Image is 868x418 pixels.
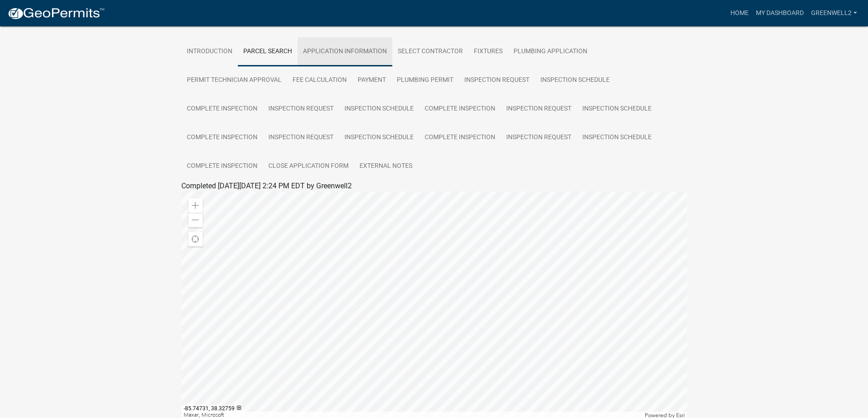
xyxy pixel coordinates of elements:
[287,66,352,95] a: Fee Calculation
[263,152,354,181] a: Close Application Form
[419,95,501,124] a: Complete Inspection
[352,66,391,95] a: Payment
[577,95,657,124] a: Inspection Schedule
[181,152,263,181] a: Complete Inspection
[188,198,203,213] div: Zoom in
[238,37,298,66] a: Parcel search
[577,123,657,152] a: Inspection Schedule
[298,37,392,66] a: Application Information
[468,37,508,66] a: Fixtures
[807,5,861,22] a: Greenwell2
[339,95,419,124] a: Inspection Schedule
[727,5,752,22] a: Home
[339,123,419,152] a: Inspection Schedule
[263,95,339,124] a: Inspection Request
[508,37,593,66] a: Plumbing Application
[263,123,339,152] a: Inspection Request
[181,181,352,190] span: Completed [DATE][DATE] 2:24 PM EDT by Greenwell2
[188,213,203,227] div: Zoom out
[354,152,418,181] a: External Notes
[459,66,535,95] a: Inspection Request
[535,66,615,95] a: Inspection Schedule
[391,66,459,95] a: Plumbing Permit
[419,123,501,152] a: Complete Inspection
[181,37,238,66] a: Introduction
[501,95,577,124] a: Inspection Request
[752,5,807,22] a: My Dashboard
[181,95,263,124] a: Complete Inspection
[501,123,577,152] a: Inspection Request
[392,37,468,66] a: Select contractor
[188,232,203,247] div: Find my location
[181,66,287,95] a: Permit Technician Approval
[181,123,263,152] a: Complete Inspection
